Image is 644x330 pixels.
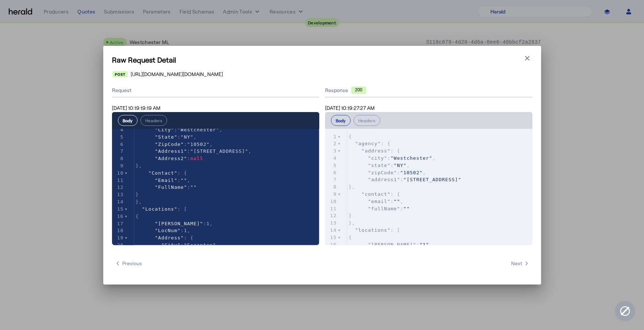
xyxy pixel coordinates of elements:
[112,198,125,206] div: 14
[112,134,125,141] div: 5
[355,87,362,92] text: 200
[112,55,532,65] h1: Raw Request Detail
[508,257,532,270] button: Next
[136,170,187,176] span: : {
[368,177,400,182] span: "address1"
[368,155,387,161] span: "city"
[207,221,210,226] span: 1
[325,219,338,227] div: 13
[394,163,406,168] span: "NY"
[404,177,462,182] span: "[STREET_ADDRESS]"
[354,115,380,126] button: Headers
[112,220,125,227] div: 17
[136,214,139,219] span: {
[368,242,416,247] span: "[PERSON_NAME]"
[112,184,125,191] div: 12
[349,148,400,154] span: : {
[349,184,355,190] span: },
[136,156,203,161] span: :
[368,163,390,168] span: "state"
[325,234,338,241] div: 15
[136,127,223,132] span: : ,
[155,127,174,132] span: "City"
[115,260,142,267] span: Previous
[349,227,400,233] span: : [
[136,228,190,233] span: : ,
[190,148,248,154] span: "[STREET_ADDRESS]"
[349,155,436,161] span: : ,
[112,84,319,98] div: Request
[349,220,355,226] span: },
[349,170,426,175] span: : ,
[136,184,197,190] span: :
[325,205,338,212] div: 11
[112,141,125,148] div: 6
[325,227,338,234] div: 14
[155,221,203,226] span: "[PERSON_NAME]"
[184,242,216,248] span: "Scranton"
[131,71,223,78] span: [URL][DOMAIN_NAME][DOMAIN_NAME]
[187,142,210,147] span: "10502"
[136,221,213,226] span: : ,
[349,242,433,247] span: : ,
[404,206,410,211] span: ""
[149,170,177,176] span: "Contact"
[325,169,338,176] div: 6
[136,163,142,168] span: },
[181,134,193,140] span: "NY"
[136,148,252,154] span: : ,
[161,242,181,248] span: "City"
[325,155,338,162] div: 4
[400,170,423,175] span: "10502"
[190,184,197,190] span: ""
[368,170,397,175] span: "zipCode"
[112,148,125,155] div: 7
[325,147,338,155] div: 3
[155,134,177,140] span: "State"
[349,235,352,240] span: {
[118,115,138,126] button: Body
[112,177,125,184] div: 11
[349,191,400,197] span: : {
[155,156,187,161] span: "Address2"
[325,241,338,249] div: 16
[325,183,338,191] div: 8
[112,213,125,220] div: 16
[325,191,338,198] div: 9
[349,199,404,204] span: : ,
[112,234,125,242] div: 19
[511,260,529,267] span: Next
[181,178,187,183] span: ""
[136,192,139,197] span: }
[325,212,338,219] div: 12
[390,155,432,161] span: "Westchester"
[349,141,391,146] span: : {
[112,257,145,270] button: Previous
[112,206,125,213] div: 15
[394,199,400,204] span: ""
[349,206,410,211] span: :
[112,170,125,177] div: 10
[140,115,167,126] button: Headers
[136,206,187,212] span: : [
[155,235,184,240] span: "Address"
[325,87,532,94] div: Response
[112,162,125,170] div: 9
[420,242,429,247] span: "1"
[142,206,177,212] span: "Locations"
[190,156,203,161] span: null
[112,126,125,134] div: 4
[325,176,338,183] div: 7
[136,235,194,240] span: : {
[112,191,125,198] div: 13
[136,142,213,147] span: : ,
[349,134,352,139] span: {
[325,198,338,205] div: 10
[136,178,190,183] span: : ,
[155,148,187,154] span: "Address1"
[349,177,462,182] span: :
[155,228,181,233] span: "LocNum"
[155,178,177,183] span: "Email"
[368,199,390,204] span: "email"
[325,133,338,140] div: 1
